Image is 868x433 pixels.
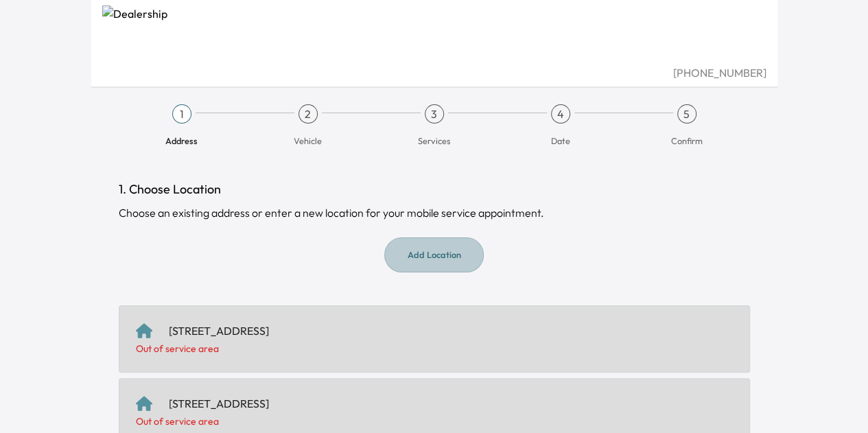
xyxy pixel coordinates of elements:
[298,104,318,124] div: 2
[172,104,191,124] div: 1
[169,395,269,412] div: [STREET_ADDRESS]
[384,237,484,272] button: Add Location
[136,342,733,355] div: Out of service area
[169,323,269,339] div: [STREET_ADDRESS]
[102,65,766,81] div: [PHONE_NUMBER]
[165,134,198,147] span: Address
[671,134,703,147] span: Confirm
[677,104,696,124] div: 5
[425,104,444,124] div: 3
[102,5,766,65] img: Dealership
[119,180,750,199] h1: 1. Choose Location
[136,414,733,428] div: Out of service area
[119,204,750,221] div: Choose an existing address or enter a new location for your mobile service appointment.
[551,104,570,124] div: 4
[418,134,450,147] span: Services
[551,134,570,147] span: Date
[294,134,322,147] span: Vehicle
